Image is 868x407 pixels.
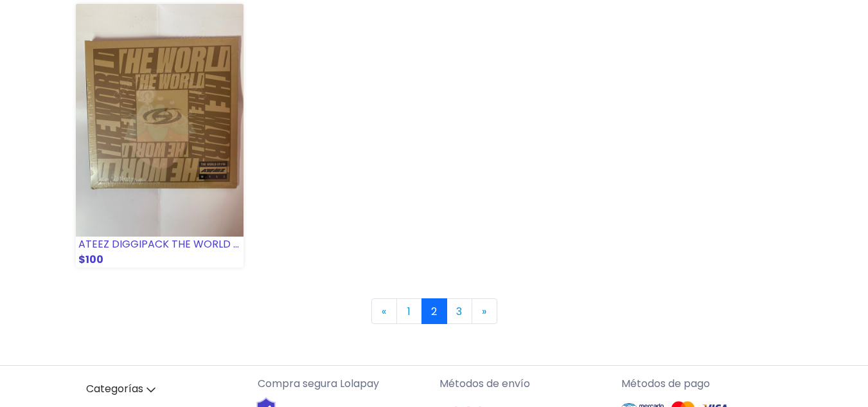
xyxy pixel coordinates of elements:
[371,298,397,324] a: Previous
[621,376,793,392] p: Métodos de pago
[396,298,422,324] a: 1
[76,4,244,237] img: small_1716414025399.png
[76,252,244,267] div: $100
[472,298,497,324] a: Next
[76,237,244,252] div: ATEEZ DIGGIPACK THE WORLD EP:FIN
[447,298,472,324] a: 3
[382,304,386,319] span: «
[76,4,244,267] a: ATEEZ DIGGIPACK THE WORLD EP:FIN $100
[258,376,429,392] p: Compra segura Lolapay
[439,376,611,392] p: Métodos de envío
[421,298,447,324] a: 2
[76,376,247,402] a: Categorías
[76,298,793,324] nav: Page navigation
[482,304,486,319] span: »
